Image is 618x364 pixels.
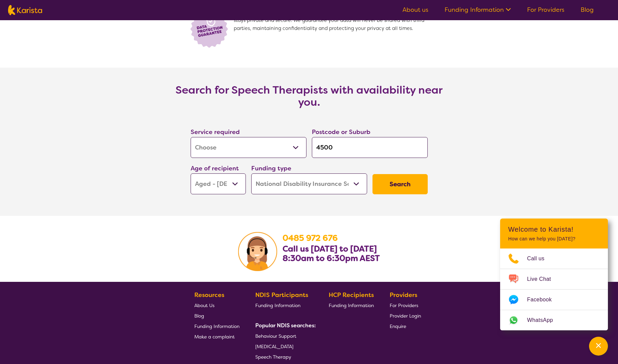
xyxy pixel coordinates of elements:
span: Call us [527,254,553,264]
span: Live Chat [527,274,559,284]
a: For Providers [527,6,564,14]
ul: Choose channel [500,249,608,330]
div: Channel Menu [500,219,608,330]
span: Behaviour Support [255,333,296,339]
p: How can we help you [DATE]? [508,236,600,242]
b: HCP Recipients [329,291,374,299]
label: Age of recipient [191,164,239,172]
span: Funding Information [194,323,239,329]
b: Providers [390,291,417,299]
span: Blog [194,313,204,319]
a: [MEDICAL_DATA] [255,341,313,352]
span: For Providers [390,302,418,308]
h2: Welcome to Karista! [508,225,600,233]
a: Make a complaint [194,331,239,342]
a: 0485 972 676 [283,233,338,243]
b: 8:30am to 6:30pm AEST [283,253,380,264]
span: Funding Information [255,302,300,308]
span: We prioritise data security with end-to-end encryption, ensuring your information stays private a... [234,8,430,49]
a: Funding Information [194,321,239,331]
img: Lock icon [188,8,234,49]
a: Web link opens in a new tab. [500,310,608,330]
a: Provider Login [390,310,421,321]
span: Make a complaint [194,334,235,340]
span: Enquire [390,323,406,329]
b: Popular NDIS searches: [255,322,316,329]
a: About Us [194,300,239,310]
a: Blog [194,310,239,321]
b: Resources [194,291,224,299]
label: Postcode or Suburb [312,128,370,136]
a: Enquire [390,321,421,331]
input: Type [312,137,428,158]
span: Provider Login [390,313,421,319]
a: For Providers [390,300,421,310]
img: Karista logo [8,5,42,15]
a: Blog [581,6,594,14]
label: Service required [191,128,240,136]
a: Behaviour Support [255,331,313,341]
button: Search [372,174,428,194]
span: Facebook [527,295,560,305]
h3: Search for Speech Therapists with availability near you. [174,84,444,108]
span: [MEDICAL_DATA] [255,343,293,350]
span: Funding Information [329,302,374,308]
a: Speech Therapy [255,352,313,362]
a: Funding Information [329,300,374,310]
b: NDIS Participants [255,291,308,299]
span: About Us [194,302,215,308]
b: Call us [DATE] to [DATE] [283,243,377,254]
button: Channel Menu [589,337,608,356]
span: WhatsApp [527,315,561,325]
span: Speech Therapy [255,354,291,360]
a: Funding Information [445,6,511,14]
a: Funding Information [255,300,313,310]
a: About us [402,6,428,14]
img: Karista Client Service [238,232,277,271]
label: Funding type [251,164,291,172]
